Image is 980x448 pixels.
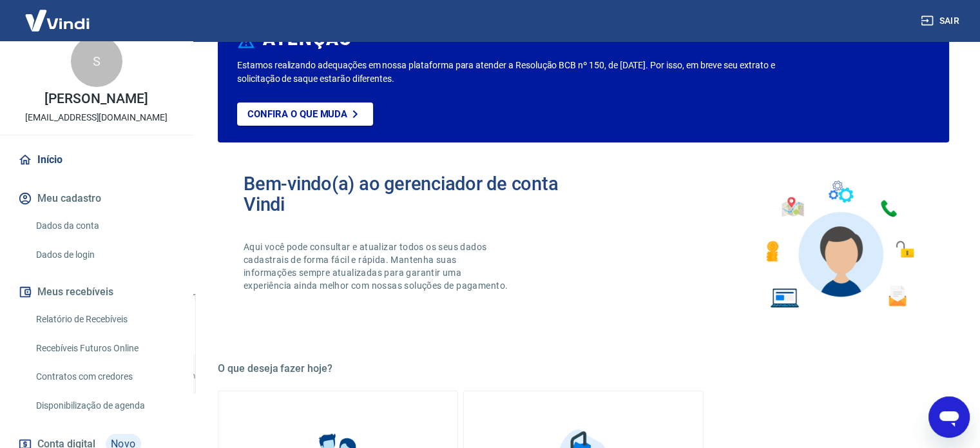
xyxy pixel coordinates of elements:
[136,75,146,85] img: tab_keywords_by_traffic_grey.svg
[247,108,347,120] p: Confira o que muda
[754,173,923,316] img: Imagem de um avatar masculino com diversos icones exemplificando as funcionalidades do gerenciado...
[31,335,177,362] a: Recebíveis Futuros Online
[21,21,31,31] img: logo_orange.svg
[928,396,970,438] iframe: Botão para abrir a janela de mensagens
[44,92,148,106] p: [PERSON_NAME]
[244,173,584,215] h2: Bem-vindo(a) ao gerenciador de conta Vindi
[15,278,177,306] button: Meus recebíveis
[21,34,31,44] img: website_grey.svg
[15,146,177,174] a: Início
[53,75,64,85] img: tab_domain_overview_orange.svg
[244,240,510,292] p: Aqui você pode consultar e atualizar todos os seus dados cadastrais de forma fácil e rápida. Mant...
[263,33,352,46] h6: ATENÇÃO
[237,59,791,86] p: Estamos realizando adequações em nossa plataforma para atender a Resolução BCB nº 150, de [DATE]....
[68,76,99,84] div: Domínio
[15,184,177,213] button: Meu cadastro
[34,34,184,44] div: [PERSON_NAME]: [DOMAIN_NAME]
[31,242,177,268] a: Dados de login
[25,111,168,124] p: [EMAIL_ADDRESS][DOMAIN_NAME]
[237,102,373,126] a: Confira o que muda
[31,306,177,333] a: Relatório de Recebíveis
[31,364,177,390] a: Contratos com credores
[71,35,122,87] div: S
[31,393,177,419] a: Disponibilização de agenda
[150,76,207,84] div: Palavras-chave
[31,213,177,239] a: Dados da conta
[36,21,63,31] div: v 4.0.25
[15,1,99,40] img: Vindi
[918,9,965,33] button: Sair
[218,362,949,375] h5: O que deseja fazer hoje?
